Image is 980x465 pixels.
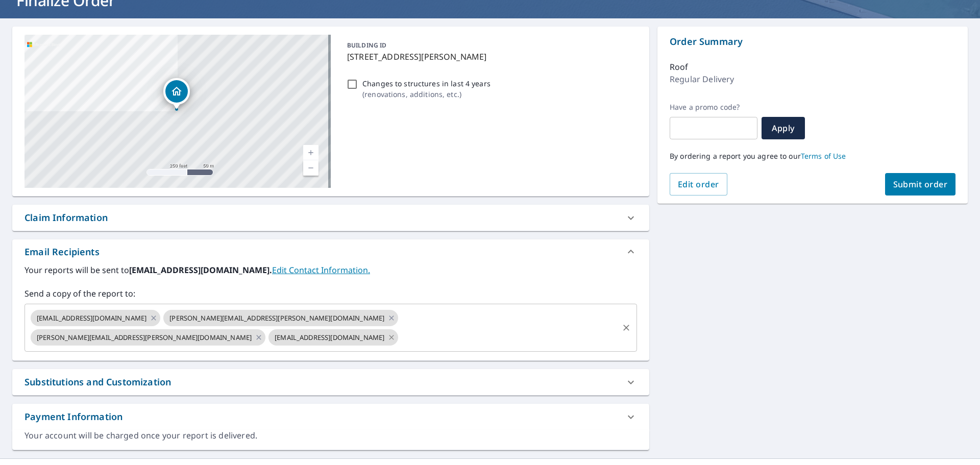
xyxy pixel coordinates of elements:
[801,151,846,161] a: Terms of Use
[268,329,398,346] div: [EMAIL_ADDRESS][DOMAIN_NAME]
[762,117,805,139] button: Apply
[272,264,370,276] a: EditContactInfo
[362,89,491,100] p: ( renovations, additions, etc. )
[24,287,637,300] label: Send a copy of the report to:
[268,333,390,342] span: [EMAIL_ADDRESS][DOMAIN_NAME]
[163,313,390,323] span: [PERSON_NAME][EMAIL_ADDRESS][PERSON_NAME][DOMAIN_NAME]
[163,310,398,326] div: [PERSON_NAME][EMAIL_ADDRESS][PERSON_NAME][DOMAIN_NAME]
[670,173,727,195] button: Edit order
[885,173,956,195] button: Submit order
[31,329,265,346] div: [PERSON_NAME][EMAIL_ADDRESS][PERSON_NAME][DOMAIN_NAME]
[24,430,637,442] div: Your account will be charged once your report is delivered.
[12,205,649,231] div: Claim Information
[670,152,955,161] p: By ordering a report you agree to our
[347,51,633,63] p: [STREET_ADDRESS][PERSON_NAME]
[303,160,318,176] a: Current Level 17, Zoom Out
[893,179,948,190] span: Submit order
[129,264,272,276] b: [EMAIL_ADDRESS][DOMAIN_NAME].
[12,239,649,264] div: Email Recipients
[362,78,491,89] p: Changes to structures in last 4 years
[12,404,649,430] div: Payment Information
[24,375,171,389] div: Substitutions and Customization
[12,369,649,395] div: Substitutions and Customization
[303,145,318,160] a: Current Level 17, Zoom In
[670,61,689,73] p: Roof
[670,73,734,85] p: Regular Delivery
[24,211,108,225] div: Claim Information
[619,321,633,335] button: Clear
[670,35,955,48] p: Order Summary
[31,310,160,326] div: [EMAIL_ADDRESS][DOMAIN_NAME]
[770,123,797,134] span: Apply
[347,41,386,50] p: BUILDING ID
[24,245,100,259] div: Email Recipients
[678,179,719,190] span: Edit order
[31,313,153,323] span: [EMAIL_ADDRESS][DOMAIN_NAME]
[24,410,122,424] div: Payment Information
[24,264,637,276] label: Your reports will be sent to
[31,333,258,342] span: [PERSON_NAME][EMAIL_ADDRESS][PERSON_NAME][DOMAIN_NAME]
[163,78,190,110] div: Dropped pin, building 1, Residential property, 3750 Beaver Lake Rd Fulton, MS 38843
[670,103,757,112] label: Have a promo code?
